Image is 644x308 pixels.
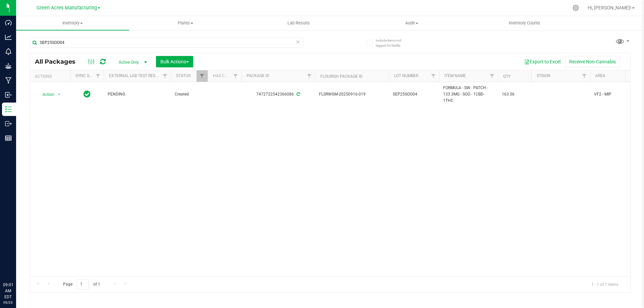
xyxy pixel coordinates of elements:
button: Bulk Actions [156,56,193,67]
iframe: Resource center [7,254,27,274]
span: FORMULA - SW - PATCH - 133.3MG - SOO - 1CBD-1THC [443,85,494,104]
span: Clear [296,38,300,46]
span: select [55,90,63,99]
a: Inventory Counts [468,16,581,30]
a: Lot Number [394,73,418,78]
a: Audit [355,16,468,30]
span: Include items not tagged for facility [376,38,409,48]
a: Package ID [247,73,269,78]
p: 09/23 [3,300,13,305]
a: Item Name [444,73,466,78]
inline-svg: Inventory [5,106,12,113]
a: Filter [160,70,171,82]
button: Export to Excel [520,56,565,67]
span: Created [175,91,204,98]
span: Action [37,90,55,99]
span: 1 - 1 of 1 items [586,279,624,289]
span: Hi, [PERSON_NAME]! [588,5,631,10]
inline-svg: Grow [5,63,12,69]
a: Inventory [16,16,129,30]
div: Manage settings [572,5,580,11]
span: FLSRWGM-20250916-019 [319,91,385,98]
inline-svg: Reports [5,135,12,141]
a: Filter [93,70,104,82]
a: Filter [428,70,439,82]
span: Sync from Compliance System [296,92,300,97]
a: Filter [197,70,208,82]
a: Filter [579,70,590,82]
a: Sync Status [75,73,101,78]
div: 7472722542366086 [240,91,316,98]
th: Has COA [208,70,241,82]
span: In Sync [84,89,91,99]
inline-svg: Dashboard [5,19,12,26]
inline-svg: Outbound [5,120,12,127]
span: Inventory [16,20,129,26]
inline-svg: Monitoring [5,48,12,55]
span: SEP25SOO04 [393,91,435,98]
a: Flourish Package ID [320,74,363,79]
a: External Lab Test Result [109,73,162,78]
input: Search Package ID, Item Name, SKU, Lot or Part Number... [30,38,304,48]
div: Actions [35,74,67,79]
inline-svg: Analytics [5,34,12,41]
span: Audit [356,20,468,26]
span: Page of 1 [57,279,106,290]
a: Lab Results [242,16,355,30]
span: 163.56 [502,91,527,98]
a: Area [595,73,605,78]
a: Strain [537,73,550,78]
span: Green Acres Manufacturing [37,5,97,11]
span: Plants [129,20,242,26]
a: Filter [487,70,498,82]
input: 1 [77,279,89,290]
inline-svg: Manufacturing [5,77,12,84]
a: Plants [129,16,242,30]
a: Qty [503,74,511,79]
span: PENDING [108,91,167,98]
span: All Packages [35,58,82,65]
a: Status [176,73,191,78]
span: Bulk Actions [160,59,189,64]
span: VF2 - MIP [594,91,636,98]
span: Inventory Counts [500,20,549,26]
button: Receive Non-Cannabis [565,56,620,67]
a: Filter [304,70,315,82]
inline-svg: Inbound [5,91,12,98]
p: 09:01 AM EDT [3,282,13,300]
a: Filter [230,70,241,82]
span: Lab Results [278,20,319,26]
